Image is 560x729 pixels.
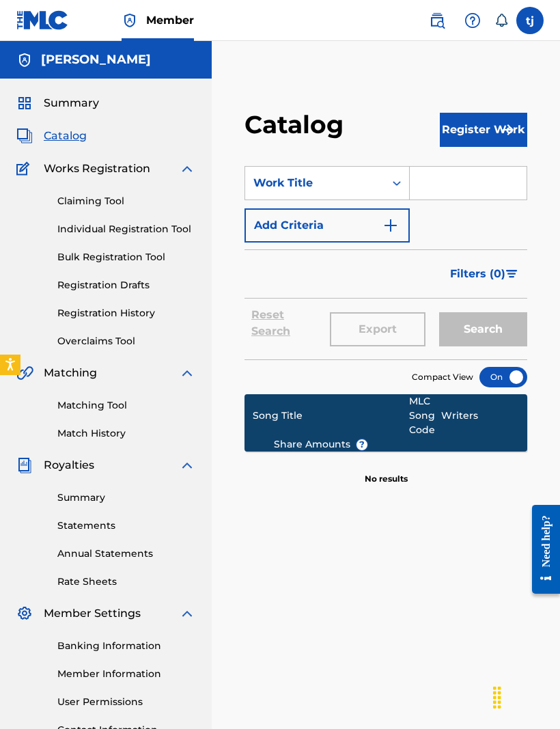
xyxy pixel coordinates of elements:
a: Match History [57,426,195,441]
img: Member Settings [16,605,33,622]
img: Accounts [16,52,33,68]
a: Banking Information [57,639,195,653]
iframe: Resource Center [522,493,560,605]
img: Matching [16,365,33,381]
a: SummarySummary [16,95,99,111]
a: Summary [57,491,195,505]
p: No results [365,456,408,485]
img: 9d2ae6d4665cec9f34b9.svg [382,217,399,234]
span: Royalties [44,457,94,473]
a: Public Search [423,7,451,34]
span: Member [146,12,194,28]
img: expand [179,457,195,473]
img: Top Rightsholder [122,12,138,29]
a: Matching Tool [57,398,195,413]
a: CatalogCatalog [16,128,87,144]
a: Registration History [57,306,195,320]
button: Filters (0) [442,257,527,291]
span: Compact View [412,371,473,383]
a: Claiming Tool [57,194,195,208]
button: Register Work [440,113,527,147]
div: Writers [441,409,522,423]
div: Work Title [253,175,376,191]
a: Individual Registration Tool [57,222,195,236]
div: Song Title [253,409,408,423]
a: Annual Statements [57,547,195,561]
img: f7272a7cc735f4ea7f67.svg [500,122,516,138]
img: Summary [16,95,33,111]
h2: Catalog [244,109,350,140]
a: Member Information [57,667,195,681]
img: MLC Logo [16,10,69,30]
a: Overclaims Tool [57,334,195,348]
div: User Menu [516,7,544,34]
img: expand [179,365,195,381]
img: help [464,12,481,29]
a: Rate Sheets [57,575,195,589]
div: Notifications [494,14,508,27]
span: Summary [44,95,99,111]
div: MLC Song Code [409,394,441,437]
img: search [429,12,445,29]
div: Drag [486,677,508,718]
img: filter [506,270,518,278]
img: expand [179,605,195,622]
iframe: Chat Widget [492,663,560,729]
div: Help [459,7,486,34]
span: Share Amounts [274,437,368,452]
span: Member Settings [44,605,141,622]
span: Works Registration [44,161,150,177]
span: ? [356,439,367,450]
span: Catalog [44,128,87,144]
h5: tomarkus jones [41,52,151,68]
img: Works Registration [16,161,34,177]
span: Matching [44,365,97,381]
img: Catalog [16,128,33,144]
span: Filters ( 0 ) [450,266,505,282]
a: Bulk Registration Tool [57,250,195,264]
form: Search Form [244,166,527,359]
a: Registration Drafts [57,278,195,292]
a: Statements [57,519,195,533]
button: Add Criteria [244,208,410,243]
img: Royalties [16,457,33,473]
a: User Permissions [57,695,195,709]
img: expand [179,161,195,177]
